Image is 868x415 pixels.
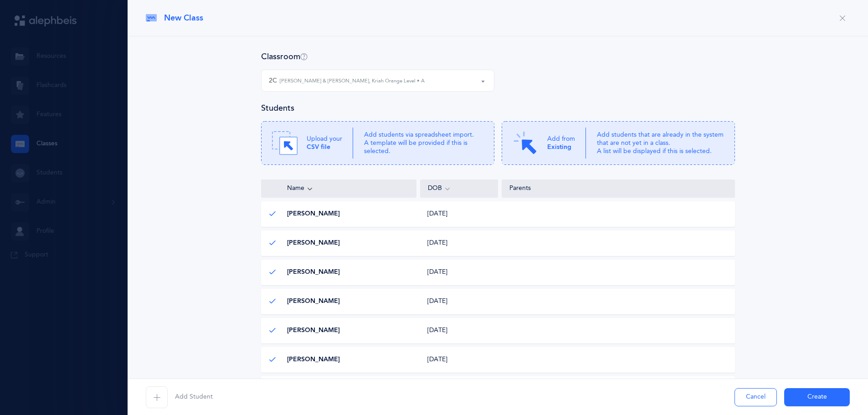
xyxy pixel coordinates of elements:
div: DOB [428,184,490,194]
span: [PERSON_NAME] [287,297,340,306]
b: CSV file [307,143,330,151]
span: [PERSON_NAME] [287,239,340,248]
div: Parents [509,184,727,193]
div: [DATE] [420,239,498,248]
p: Add from [547,135,575,151]
p: Upload your [307,135,342,151]
div: [DATE] [420,326,498,335]
button: Create [784,388,850,406]
span: New Class [164,12,203,24]
span: [PERSON_NAME] [287,210,340,219]
button: 2C Miriam Sperling & Yitzchok Pollock, Kriah Orange Level • A [261,70,494,92]
p: Add students via spreadsheet import. A template will be provided if this is selected. [364,131,483,156]
span: Add Student [175,393,213,402]
div: [DATE] [420,268,498,277]
span: Name [269,184,304,193]
div: [DATE] [420,210,498,219]
span: [PERSON_NAME] [287,326,340,335]
iframe: Drift Widget Chat Controller [822,369,857,404]
button: Add Student [146,386,213,408]
img: Click.svg [513,130,538,156]
h4: Students [261,102,294,114]
span: [PERSON_NAME] [287,268,340,277]
img: Drag.svg [272,130,298,156]
b: Existing [547,143,571,151]
span: [PERSON_NAME] [287,355,340,364]
div: 2C [269,76,425,86]
button: Cancel [734,388,777,406]
p: Add students that are already in the system that are not yet in a class. A list will be displayed... [597,131,724,156]
div: [DATE] [420,297,498,306]
div: [DATE] [420,355,498,364]
h4: Classroom [261,51,308,62]
small: [PERSON_NAME] & [PERSON_NAME], Kriah Orange Level • A [280,77,425,85]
